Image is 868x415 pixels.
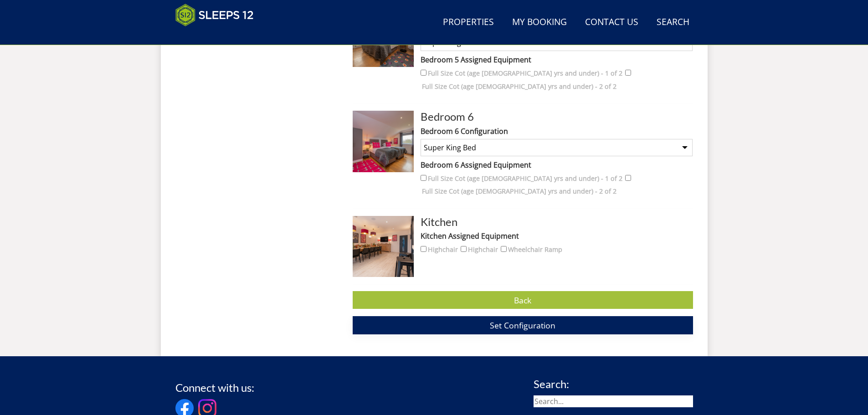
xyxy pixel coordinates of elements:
label: Bedroom 6 Assigned Equipment [421,159,693,170]
span: Set Configuration [490,320,555,331]
iframe: Customer reviews powered by Trustpilot [171,32,267,40]
label: Kitchen Assigned Equipment [421,231,693,241]
label: Full Size Cot (age [DEMOGRAPHIC_DATA] yrs and under) - 2 of 2 [422,186,616,196]
button: Set Configuration [353,316,693,334]
a: My Booking [508,12,570,33]
a: Contact Us [581,12,642,33]
label: Highchair [468,245,498,255]
label: Bedroom 6 Configuration [421,126,693,137]
label: Full Size Cot (age [DEMOGRAPHIC_DATA] yrs and under) - 2 of 2 [422,82,616,92]
label: Highchair [428,245,458,255]
input: Search... [534,395,693,407]
h3: Bedroom 6 [421,111,693,123]
label: Full Size Cot (age [DEMOGRAPHIC_DATA] yrs and under) - 1 of 2 [428,174,622,184]
img: Sleeps 12 [175,4,254,26]
h3: Search: [534,378,693,390]
h3: Connect with us: [175,382,254,394]
label: Full Size Cot (age [DEMOGRAPHIC_DATA] yrs and under) - 1 of 2 [428,68,622,78]
label: Bedroom 5 Assigned Equipment [421,54,693,65]
a: Back [353,291,693,309]
img: Room Image [353,216,414,277]
label: Wheelchair Ramp [508,245,562,255]
a: Properties [439,12,498,33]
h3: Kitchen [421,216,693,228]
a: Search [653,12,693,33]
img: Room Image [353,111,414,172]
